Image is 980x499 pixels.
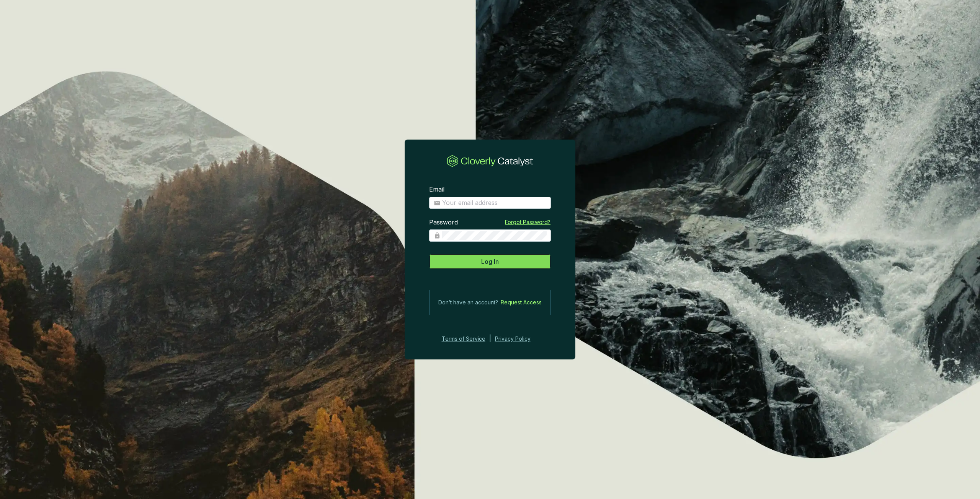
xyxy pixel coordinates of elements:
span: Don’t have an account? [438,298,498,307]
label: Email [429,185,444,194]
a: Privacy Policy [495,334,541,343]
button: Log In [429,254,551,269]
label: Password [429,218,458,227]
a: Request Access [501,298,542,307]
input: Email [442,199,546,207]
div: | [489,334,491,343]
a: Forgot Password? [505,218,550,226]
span: Log In [481,257,499,266]
a: Terms of Service [439,334,485,343]
input: Password [442,231,547,240]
